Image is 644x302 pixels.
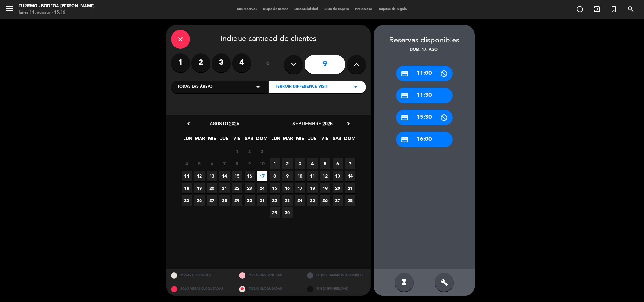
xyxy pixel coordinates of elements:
[401,70,409,78] i: credit_card
[270,207,280,218] span: 29
[374,47,475,53] div: dom. 17, ago.
[302,282,371,296] div: SIN DISPONIBILIDAD
[194,158,205,169] span: 5
[207,183,217,193] span: 20
[282,195,293,206] span: 23
[345,183,355,193] span: 21
[19,9,95,16] div: lunes 11. agosto - 15:16
[307,171,318,181] span: 11
[295,158,305,169] span: 3
[207,195,217,206] span: 27
[232,195,242,206] span: 29
[320,158,330,169] span: 5
[234,282,303,296] div: MESAS BLOQUEADAS
[307,158,318,169] span: 4
[166,269,234,282] div: MESAS DISPONIBLES
[401,114,409,122] i: credit_card
[260,8,291,11] span: Mapa de mesas
[183,135,193,145] span: LUN
[245,195,255,206] span: 30
[219,171,230,181] span: 14
[396,88,453,103] div: 11:30
[295,195,305,206] span: 24
[210,120,239,127] span: agosto 2025
[232,158,242,169] span: 8
[185,120,192,127] i: chevron_left
[219,195,230,206] span: 28
[333,195,343,206] span: 27
[257,146,267,156] span: 3
[195,135,205,145] span: MAR
[257,171,267,181] span: 17
[295,183,305,193] span: 17
[440,278,448,286] i: build
[333,158,343,169] span: 6
[232,135,242,145] span: VIE
[282,158,293,169] span: 2
[232,171,242,181] span: 15
[292,120,333,127] span: septiembre 2025
[282,183,293,193] span: 16
[212,53,231,72] label: 3
[283,135,293,145] span: MAR
[177,84,213,90] span: Todas las áreas
[245,171,255,181] span: 16
[245,146,255,156] span: 2
[232,146,242,156] span: 1
[182,158,192,169] span: 4
[219,135,230,145] span: JUE
[207,158,217,169] span: 6
[345,120,352,127] i: chevron_right
[610,5,618,13] i: turned_in_not
[396,110,453,125] div: 15:30
[194,195,205,206] span: 26
[295,135,305,145] span: MIE
[320,135,330,145] span: VIE
[5,4,14,15] button: menu
[270,183,280,193] span: 15
[307,183,318,193] span: 18
[295,171,305,181] span: 10
[245,158,255,169] span: 9
[254,83,262,91] i: arrow_drop_down
[182,195,192,206] span: 25
[257,53,278,75] div: ó
[207,135,217,145] span: MIE
[232,53,251,72] label: 4
[400,278,408,286] i: hourglass_full
[627,5,635,13] i: search
[320,195,330,206] span: 26
[5,4,14,13] i: menu
[352,83,360,91] i: arrow_drop_down
[332,135,342,145] span: SAB
[194,183,205,193] span: 19
[352,8,375,11] span: Pre-acceso
[207,171,217,181] span: 13
[166,282,234,296] div: SOLO MESAS BLOQUEADAS
[182,183,192,193] span: 18
[396,132,453,147] div: 16:00
[219,158,230,169] span: 7
[232,183,242,193] span: 22
[401,136,409,144] i: credit_card
[345,158,355,169] span: 7
[244,135,254,145] span: SAB
[307,135,318,145] span: JUE
[396,66,453,81] div: 11:00
[19,3,95,9] div: Turismo - Bodega [PERSON_NAME]
[320,171,330,181] span: 12
[275,84,328,90] span: TERROIR DIFFERENCE VISIT
[234,269,303,282] div: MESAS RESTRINGIDAS
[194,171,205,181] span: 12
[320,183,330,193] span: 19
[234,8,260,11] span: Mis reservas
[182,171,192,181] span: 11
[256,135,267,145] span: DOM
[270,158,280,169] span: 1
[219,183,230,193] span: 21
[257,158,267,169] span: 10
[345,171,355,181] span: 14
[282,207,293,218] span: 30
[375,8,410,11] span: Tarjetas de regalo
[171,53,190,72] label: 1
